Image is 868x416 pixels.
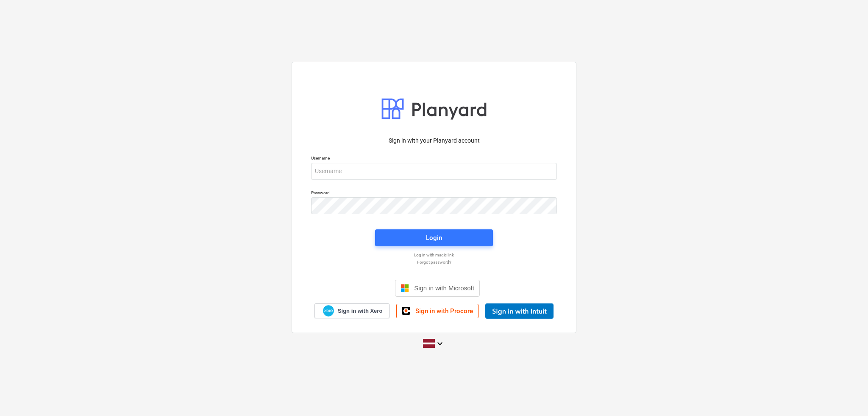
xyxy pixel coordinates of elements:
[314,303,390,318] a: Sign in with Xero
[435,339,445,349] i: keyboard_arrow_down
[307,259,561,265] a: Forgot password?
[311,136,557,145] p: Sign in with your Planyard account
[323,305,334,317] img: Xero logo
[311,163,557,180] input: Username
[375,229,493,246] button: Login
[311,155,557,163] p: Username
[401,284,409,292] img: Microsoft logo
[311,190,557,197] p: Password
[426,232,442,243] div: Login
[414,284,474,292] span: Sign in with Microsoft
[396,304,479,318] a: Sign in with Procore
[338,307,382,315] span: Sign in with Xero
[415,307,473,315] span: Sign in with Procore
[307,252,561,258] a: Log in with magic link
